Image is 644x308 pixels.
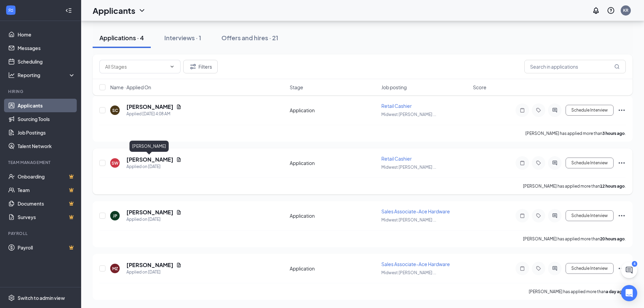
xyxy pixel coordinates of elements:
[602,131,625,136] b: 3 hours ago
[18,112,75,126] a: Sourcing Tools
[18,41,75,55] a: Messages
[523,183,626,189] p: [PERSON_NAME] has applied more than .
[551,266,559,271] svg: ActiveChat
[18,294,65,301] div: Switch to admin view
[523,236,626,242] p: [PERSON_NAME] has applied more than .
[176,157,182,162] svg: Document
[381,217,436,222] span: Midwest [PERSON_NAME] ...
[8,89,74,94] div: Hiring
[126,216,182,223] div: Applied on [DATE]
[105,63,167,70] input: All Stages
[566,263,614,274] button: Schedule Interview
[8,294,15,301] svg: Settings
[592,6,600,15] svg: Notifications
[600,184,625,189] b: 12 hours ago
[518,213,526,218] svg: Note
[18,197,75,210] a: DocumentsCrown
[381,208,450,214] span: Sales Associate-Ace Hardware
[8,231,74,236] div: Payroll
[113,213,117,219] div: JP
[290,212,377,219] div: Application
[534,213,543,218] svg: Tag
[525,131,626,136] p: [PERSON_NAME] has applied more than .
[126,209,173,216] h5: [PERSON_NAME]
[381,165,436,170] span: Midwest [PERSON_NAME] ...
[618,212,626,220] svg: Ellipses
[529,289,626,294] p: [PERSON_NAME] has applied more than .
[18,55,75,68] a: Scheduling
[126,269,182,276] div: Applied on [DATE]
[112,108,118,113] div: SC
[621,262,637,278] button: ChatActive
[112,266,118,271] div: MZ
[381,270,436,275] span: Midwest [PERSON_NAME] ...
[551,160,559,166] svg: ActiveChat
[8,160,74,165] div: Team Management
[8,72,15,78] svg: Analysis
[176,262,182,268] svg: Document
[221,33,278,42] div: Offers and hires · 21
[600,236,625,241] b: 20 hours ago
[189,63,197,71] svg: Filter
[566,105,614,116] button: Schedule Interview
[518,160,526,166] svg: Note
[164,33,201,42] div: Interviews · 1
[381,112,436,117] span: Midwest [PERSON_NAME] ...
[566,210,614,221] button: Schedule Interview
[65,7,72,14] svg: Collapse
[18,210,75,224] a: SurveysCrown
[290,107,377,114] div: Application
[566,158,614,168] button: Schedule Interview
[381,156,412,162] span: Retail Cashier
[524,60,626,73] input: Search in applications
[381,261,450,267] span: Sales Associate-Ace Hardware
[534,108,543,113] svg: Tag
[614,64,620,69] svg: MagnifyingGlass
[18,241,75,254] a: PayrollCrown
[18,183,75,197] a: TeamCrown
[18,126,75,139] a: Job Postings
[126,111,182,117] div: Applied [DATE] 4:08 AM
[126,103,173,111] h5: [PERSON_NAME]
[534,266,543,271] svg: Tag
[18,99,75,112] a: Applicants
[618,264,626,273] svg: Ellipses
[138,6,146,15] svg: ChevronDown
[290,265,377,272] div: Application
[623,7,628,13] div: KR
[18,139,75,153] a: Talent Network
[112,160,118,166] div: SW
[618,159,626,167] svg: Ellipses
[534,160,543,166] svg: Tag
[551,213,559,218] svg: ActiveChat
[632,261,637,267] div: 4
[93,5,135,16] h1: Applicants
[110,84,151,91] span: Name · Applied On
[473,84,486,91] span: Score
[176,210,182,215] svg: Document
[18,170,75,183] a: OnboardingCrown
[625,266,633,274] svg: ChatActive
[381,103,412,109] span: Retail Cashier
[607,6,615,15] svg: QuestionInfo
[606,289,625,294] b: a day ago
[518,266,526,271] svg: Note
[518,108,526,113] svg: Note
[621,285,637,301] div: Open Intercom Messenger
[126,156,173,163] h5: [PERSON_NAME]
[183,60,218,73] button: Filter Filters
[290,84,303,91] span: Stage
[551,108,559,113] svg: ActiveChat
[176,104,182,110] svg: Document
[7,7,14,14] svg: WorkstreamLogo
[99,33,144,42] div: Applications · 4
[18,28,75,41] a: Home
[381,84,407,91] span: Job posting
[618,106,626,114] svg: Ellipses
[126,261,173,269] h5: [PERSON_NAME]
[169,64,175,69] svg: ChevronDown
[126,163,182,170] div: Applied on [DATE]
[18,72,76,78] div: Reporting
[290,160,377,166] div: Application
[129,141,169,152] div: [PERSON_NAME]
